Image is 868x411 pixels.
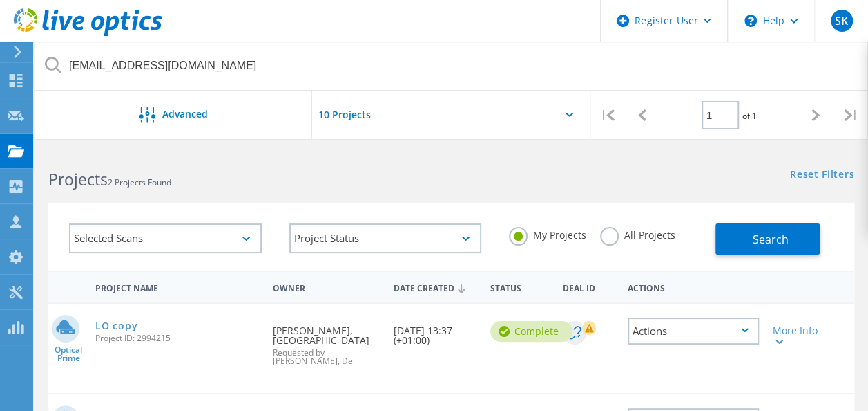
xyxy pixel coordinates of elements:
[162,109,208,119] span: Advanced
[266,304,387,379] div: [PERSON_NAME], [GEOGRAPHIC_DATA]
[773,326,823,345] div: More Info
[752,232,788,247] span: Search
[95,334,259,342] span: Project ID: 2994215
[790,170,854,181] a: Reset Filters
[289,223,482,253] div: Project Status
[266,274,387,300] div: Owner
[590,91,625,140] div: |
[95,321,137,331] a: LO copy
[387,274,483,300] div: Date Created
[14,29,162,39] a: Live Optics Dashboard
[556,274,620,300] div: Deal Id
[628,318,759,345] div: Actions
[490,321,572,342] div: Complete
[742,110,757,122] span: of 1
[715,223,820,255] button: Search
[509,227,586,240] label: My Projects
[621,274,766,300] div: Actions
[48,346,88,363] span: Optical Prime
[483,274,556,300] div: Status
[88,274,266,300] div: Project Name
[600,227,675,240] label: All Projects
[69,223,262,253] div: Selected Scans
[273,349,380,365] span: Requested by [PERSON_NAME], Dell
[744,15,757,27] svg: \n
[108,176,171,188] span: 2 Projects Found
[833,91,868,140] div: |
[387,304,483,359] div: [DATE] 13:37 (+01:00)
[48,168,108,190] b: Projects
[835,15,848,26] span: SK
